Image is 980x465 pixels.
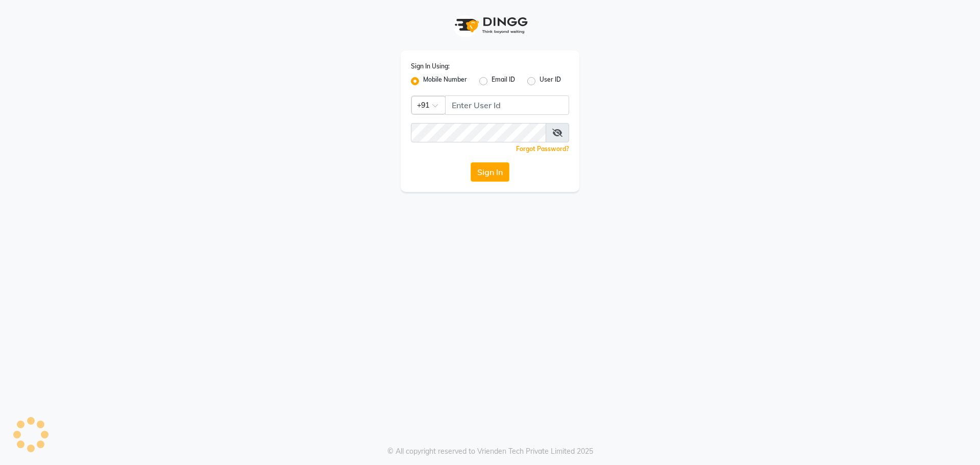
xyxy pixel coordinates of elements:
[516,145,569,153] a: Forgot Password?
[411,123,546,142] input: Username
[449,10,531,40] img: logo1.svg
[445,95,569,115] input: Username
[423,75,467,87] label: Mobile Number
[492,75,515,87] label: Email ID
[411,62,450,71] label: Sign In Using:
[540,75,561,87] label: User ID
[471,162,509,182] button: Sign In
